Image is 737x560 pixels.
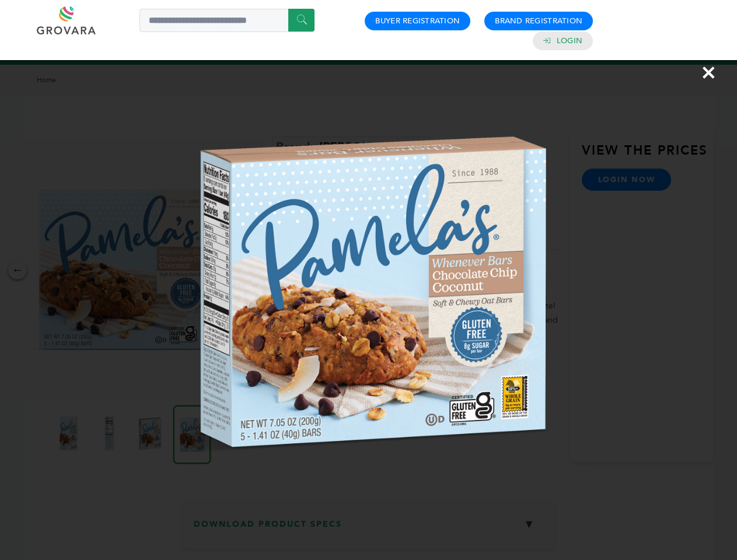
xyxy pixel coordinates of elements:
[557,36,582,46] a: Login
[375,16,460,26] a: Buyer Registration
[139,9,315,32] input: Search a product or brand...
[701,56,717,89] span: ×
[145,67,593,515] img: Image Preview
[495,16,582,26] a: Brand Registration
